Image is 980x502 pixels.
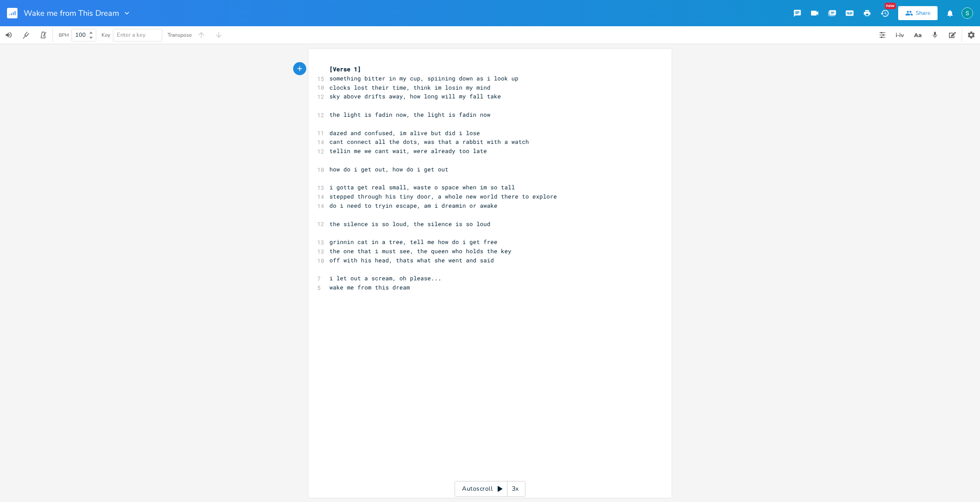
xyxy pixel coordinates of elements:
span: stepped through his tiny door, a whole new world there to explore [329,192,557,200]
span: the silence is so loud, the silence is so loud [329,220,490,228]
button: Share [898,6,938,20]
span: tellin me we cant wait, were already too late [329,147,487,155]
span: the light is fadin now, the light is fadin now [329,111,490,119]
span: Wake me from This Dream [24,9,119,17]
span: how do i get out, how do i get out [329,165,448,173]
div: Share [916,9,931,17]
span: Enter a key [117,31,146,39]
span: grinnin cat in a tree, tell me how do i get free [329,238,497,246]
span: something bitter in my cup, spiining down as i look up [329,74,518,82]
span: do i need to tryin escape, am i dreamin or awake [329,202,497,209]
div: BPM [59,33,69,38]
img: Stevie Jay [962,7,973,19]
span: i gotta get real small, waste o space when im so tall [329,183,515,191]
div: Transpose [168,32,192,38]
div: Autoscroll [455,481,525,497]
span: sky above drifts away, how long will my fall take [329,92,501,100]
span: i let out a scream, oh please... [329,274,441,282]
span: clocks lost their time, think im losin my mind [329,84,490,91]
span: off with his head, thats what she went and said [329,256,494,264]
div: Key [101,32,110,38]
div: New [885,3,896,9]
span: [Verse 1] [329,65,361,73]
span: cant connect all the dots, was that a rabbit with a watch [329,138,529,146]
span: wake me from this dream [329,283,410,291]
button: New [876,5,893,21]
div: 3x [507,481,523,497]
span: the one that i must see, the queen who holds the key [329,247,511,255]
span: dazed and confused, im alive but did i lose [329,129,480,137]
